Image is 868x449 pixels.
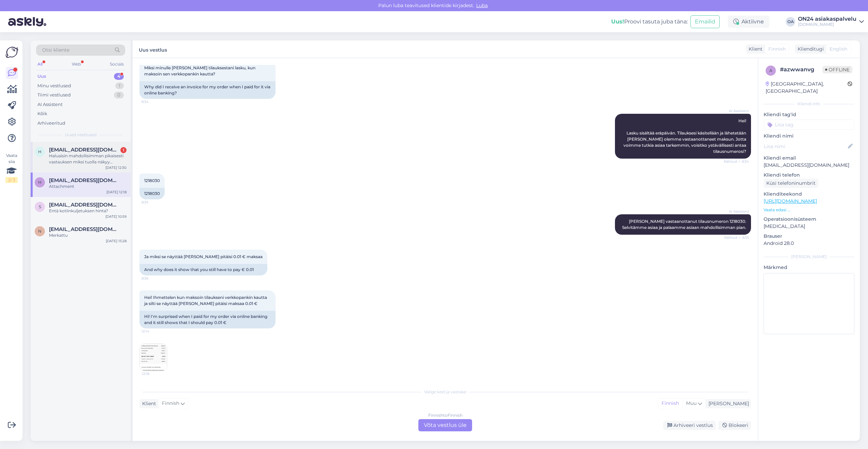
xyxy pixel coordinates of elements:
[768,46,786,53] span: Finnish
[764,233,854,240] p: Brauser
[49,202,120,208] span: sirpa_123@outlook.com
[139,44,167,54] label: Uus vestlus
[728,16,769,28] div: Aktiivne
[162,400,179,407] span: Finnish
[663,421,716,430] div: Arhiveeri vestlus
[764,179,818,188] div: Küsi telefoninumbrit
[139,188,165,199] div: 1218030
[706,400,749,407] div: [PERSON_NAME]
[38,180,41,185] span: H
[120,147,127,153] div: 1
[142,371,167,376] span: 12:18
[764,155,854,162] p: Kliendi email
[795,46,824,53] div: Klienditugi
[830,46,847,53] span: English
[105,165,127,170] div: [DATE] 12:30
[139,389,751,395] div: Valige keel ja vastake
[723,209,749,214] span: AI Assistent
[139,264,267,275] div: And why does it show that you still have to pay € 0.01
[105,214,127,219] div: [DATE] 10:59
[428,412,463,418] div: Finnish to Finnish
[114,73,124,80] div: 4
[764,143,847,150] input: Lisa nimi
[37,83,71,89] div: Minu vestlused
[42,47,69,54] span: Otsi kliente
[786,17,795,26] div: OA
[780,66,822,74] div: # azwwanvg
[798,16,864,27] a: ON24 asiakaspalvelu[DOMAIN_NAME]
[764,216,854,223] p: Operatsioonisüsteem
[766,80,848,95] div: [GEOGRAPHIC_DATA], [GEOGRAPHIC_DATA]
[764,240,854,247] p: Android 28.0
[764,198,817,204] a: [URL][DOMAIN_NAME]
[769,68,772,73] span: a
[418,419,472,431] div: Võta vestlus üle
[764,172,854,179] p: Kliendi telefon
[139,400,156,407] div: Klient
[144,65,256,76] span: Miksi minulle [PERSON_NAME] tilauksestani lasku, kun maksoin sen verkkopankin kautta?
[70,60,82,69] div: Web
[723,159,749,164] span: Nähtud ✓ 8:34
[49,183,127,190] div: Attachment
[141,99,167,104] span: 8:34
[141,329,167,334] span: 12:14
[39,204,41,209] span: s
[144,254,263,259] span: Ja miksi se näyttää [PERSON_NAME] pitäisi 0.01 € maksaa
[764,207,854,213] p: Vaata edasi ...
[139,311,276,328] div: Hi! I'm surprised when I paid for my order via online banking and it still shows that I should pa...
[49,232,127,238] div: Merkattu
[764,264,854,271] p: Märkmed
[140,344,167,371] img: Attachment
[611,18,624,25] b: Uus!
[718,421,751,430] div: Blokeeri
[37,92,71,98] div: Tiimi vestlused
[764,191,854,198] p: Klienditeekond
[690,15,720,28] button: Emailid
[106,190,127,195] div: [DATE] 12:18
[144,178,160,183] span: 1218030
[723,235,749,240] span: Nähtud ✓ 8:35
[141,276,167,281] span: 8:36
[611,18,688,26] div: Proovi tasuta juba täna:
[658,398,682,409] div: Finnish
[764,132,854,140] p: Kliendi nimi
[798,22,856,27] div: [DOMAIN_NAME]
[764,101,854,107] div: Kliendi info
[474,2,490,8] span: Luba
[38,229,41,234] span: N
[114,92,124,98] div: 0
[764,254,854,260] div: [PERSON_NAME]
[764,223,854,230] p: [MEDICAL_DATA]
[139,81,276,99] div: Why did I receive an invoice for my order when I paid for it via online banking?
[37,73,46,80] div: Uus
[49,208,127,214] div: Entä kotiinkuljetuksen hinta?
[764,162,854,169] p: [EMAIL_ADDRESS][DOMAIN_NAME]
[798,16,856,22] div: ON24 asiakaspalvelu
[49,226,120,232] span: Natalie.pinhasov81@gmail.com
[141,200,167,205] span: 8:35
[108,60,125,69] div: Socials
[5,46,18,59] img: Askly Logo
[144,295,268,306] span: Hei! Ihmettelen kun maksoin tilaukseni verkkopankin kautta ja silti se näyttää [PERSON_NAME] pitä...
[746,46,763,53] div: Klient
[65,132,97,138] span: Uued vestlused
[37,120,65,127] div: Arhiveeritud
[622,219,747,230] span: [PERSON_NAME] vastaanottanut tilausnumeron 1218030. Selvitämme asiaa ja palaamme asiaan mahdollis...
[822,66,852,73] span: Offline
[37,101,63,108] div: AI Assistent
[764,111,854,118] p: Kliendi tag'id
[106,238,127,244] div: [DATE] 15:28
[686,400,697,406] span: Muu
[38,149,41,154] span: H
[37,110,47,117] div: Kõik
[115,83,124,89] div: 1
[723,108,749,113] span: AI Assistent
[36,60,44,69] div: All
[49,153,127,165] div: Haluaisin mahdollisimman pikaisesti vastauksen miksi tuolla näkyy [PERSON_NAME] maksettava vielä ...
[764,120,854,130] input: Lisa tag
[5,177,18,183] div: 2 / 3
[49,147,120,153] span: Hanetsu.airikka@gmail.com
[49,177,120,183] span: Hanetsu.airikka@gmail.com
[5,152,18,183] div: Vaata siia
